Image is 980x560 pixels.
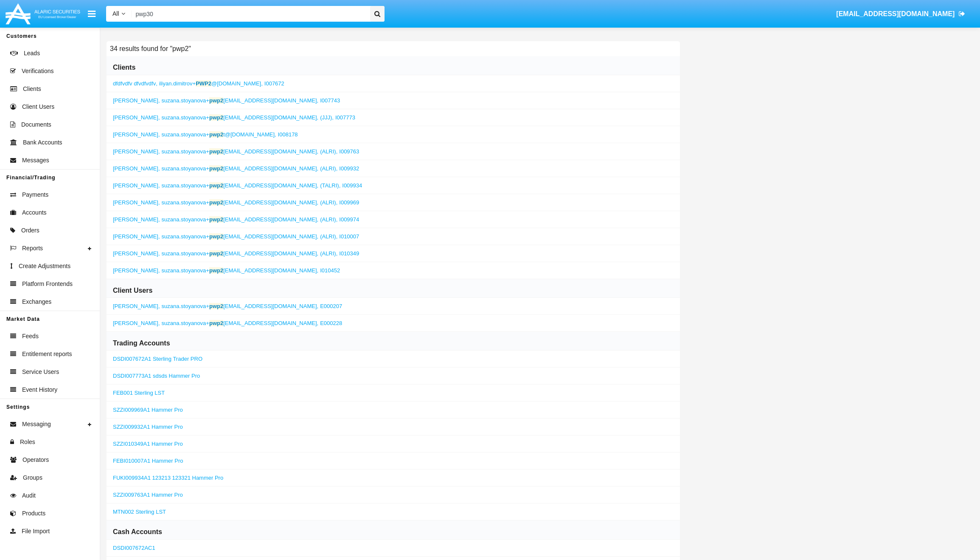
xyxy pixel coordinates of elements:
span: [EMAIL_ADDRESS][DOMAIN_NAME] [836,10,955,17]
span: I010452 [320,267,340,274]
span: (ALRI), [320,199,337,206]
span: [PERSON_NAME] [113,199,158,206]
span: (ALRI), [320,250,337,257]
a: , [113,148,359,155]
span: [PERSON_NAME] [113,131,158,138]
a: All [106,9,132,18]
span: Payments [22,190,48,199]
span: iliyan.dimitrov+ @[DOMAIN_NAME], [159,80,263,87]
span: suzana.stoyanova+ [EMAIL_ADDRESS][DOMAIN_NAME], [162,303,319,309]
a: FUKI009934A1 123213 123321 Hammer Pro [113,475,223,481]
a: FEB001 Sterling LST [113,390,165,396]
span: I009763 [339,148,359,155]
span: suzana.stoyanova+ [EMAIL_ADDRESS][DOMAIN_NAME], [162,320,319,326]
span: (ALRI), [320,148,337,155]
span: I007672 [264,80,284,87]
span: (TALRI), [320,182,340,189]
a: SZZI010349A1 Hammer Pro [113,441,183,447]
span: (ALRI), [320,165,337,172]
span: suzana.stoyanova+ [EMAIL_ADDRESS][DOMAIN_NAME], [162,182,319,189]
a: , [113,131,298,138]
span: File Import [22,527,50,536]
span: Leads [24,49,40,58]
b: pwp2 [209,114,223,121]
span: suzana.stoyanova+ [EMAIL_ADDRESS][DOMAIN_NAME], [162,97,319,104]
a: , [113,114,355,121]
a: [EMAIL_ADDRESS][DOMAIN_NAME] [832,2,969,26]
span: All [112,10,119,17]
span: suzana.stoyanova+ [EMAIL_ADDRESS][DOMAIN_NAME], [162,216,319,223]
span: Operators [22,455,49,464]
b: pwp2 [209,97,223,104]
span: [PERSON_NAME] [113,216,158,223]
a: MTN002 Sterling LST [113,509,166,515]
span: Feeds [22,332,39,341]
span: I009969 [339,199,359,206]
a: , [113,182,362,189]
span: Verifications [22,67,53,76]
span: suzana.stoyanova+ [EMAIL_ADDRESS][DOMAIN_NAME], [162,233,319,240]
b: pwp2 [209,320,223,326]
span: Audit [22,491,36,500]
span: Clients [23,85,41,93]
b: pwp2 [209,250,223,257]
a: , [113,97,340,104]
span: [PERSON_NAME] [113,114,158,121]
b: pwp2 [209,165,223,172]
span: [PERSON_NAME] [113,320,158,326]
a: DSDI007773A1 sdsds Hammer Pro [113,373,200,379]
span: [PERSON_NAME] [113,233,158,240]
b: pwp2 [209,216,223,223]
a: DSDI007672AC1 [113,545,155,551]
a: , [113,216,359,223]
h6: 34 results found for "pwp2" [107,41,194,56]
a: , [113,320,342,326]
span: Roles [20,438,35,447]
span: I010349 [339,250,359,257]
span: I007743 [320,97,340,104]
span: Documents [21,120,51,129]
span: E000228 [320,320,342,326]
a: , [113,199,359,206]
a: SZZI009763A1 Hammer Pro [113,492,183,498]
span: (ALRI), [320,216,337,223]
span: Orders [21,226,39,235]
span: dfdfvdfv dfvdfvdfv [113,80,156,87]
span: Exchanges [22,297,51,306]
b: pwp2 [209,303,223,309]
input: Search [132,6,368,22]
h6: Client Users [113,286,152,295]
span: I010007 [339,233,359,240]
h6: Clients [113,63,135,72]
span: [PERSON_NAME] [113,182,158,189]
span: suzana.stoyanova+ t@[DOMAIN_NAME], [162,131,276,138]
span: suzana.stoyanova+ [EMAIL_ADDRESS][DOMAIN_NAME], [162,267,319,274]
span: suzana.stoyanova+ [EMAIL_ADDRESS][DOMAIN_NAME], [162,114,319,121]
span: (JJJ), [320,114,334,121]
span: [PERSON_NAME] [113,165,158,172]
span: Messaging [22,420,51,429]
a: SZZI009932A1 Hammer Pro [113,424,183,430]
span: (ALRI), [320,233,337,240]
a: DSDI007672A1 Sterling Trader PRO [113,356,202,362]
a: , [113,267,340,274]
span: Bank Accounts [23,138,62,147]
span: I007773 [335,114,355,121]
a: , [113,80,284,87]
span: I009974 [339,216,359,223]
b: pwp2 [209,131,223,138]
span: [PERSON_NAME] [113,97,158,104]
span: Groups [23,473,42,482]
span: Reports [22,244,43,253]
span: I009932 [339,165,359,172]
span: suzana.stoyanova+ [EMAIL_ADDRESS][DOMAIN_NAME], [162,165,319,172]
a: , [113,233,359,240]
span: Entitlement reports [22,350,72,359]
b: pwp2 [209,199,223,206]
span: I008178 [278,131,298,138]
a: SZZI009969A1 Hammer Pro [113,407,183,413]
a: , [113,303,342,309]
h6: Trading Accounts [113,339,170,348]
span: Accounts [22,208,47,217]
h6: Cash Accounts [113,527,162,537]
